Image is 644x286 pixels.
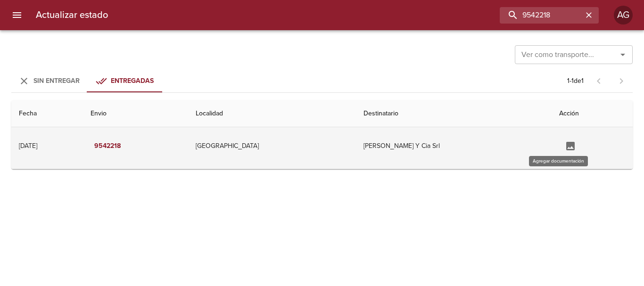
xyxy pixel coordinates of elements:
button: 9542218 [91,138,124,155]
div: Tabs Envios [11,70,162,92]
th: Acción [552,100,633,127]
table: Tabla de envíos del cliente [11,100,633,169]
th: Localidad [188,100,356,127]
em: 9542218 [94,140,121,152]
td: [PERSON_NAME] Y Cia Srl [356,127,552,165]
span: Sin Entregar [33,77,80,85]
button: Abrir [616,48,629,61]
span: Pagina anterior [587,76,610,85]
th: Fecha [11,100,83,127]
button: menu [6,4,28,26]
h6: Actualizar estado [36,8,108,23]
td: [GEOGRAPHIC_DATA] [188,127,356,165]
th: Destinatario [356,100,552,127]
div: AG [614,6,633,25]
span: Entregadas [111,77,154,85]
span: Pagina siguiente [610,70,633,92]
th: Envio [83,100,188,127]
input: buscar [500,7,583,24]
div: Abrir información de usuario [614,6,633,25]
div: [DATE] [19,142,37,150]
p: 1 - 1 de 1 [567,76,584,86]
